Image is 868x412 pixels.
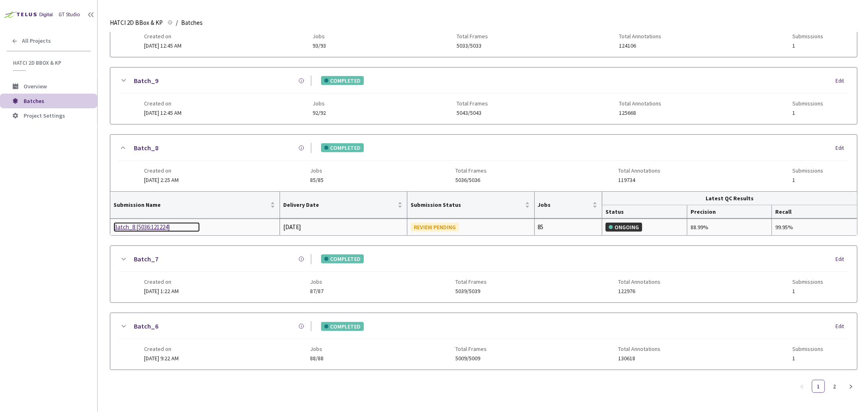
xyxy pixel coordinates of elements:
[114,202,269,208] span: Submission Name
[110,68,857,124] div: Batch_9COMPLETEDEditCreated on[DATE] 12:45 AMJobs92/92Total Frames5043/5043Total Annotations12566...
[144,33,181,39] span: Created on
[313,43,326,49] span: 93/93
[176,18,178,28] li: /
[844,380,857,393] button: right
[134,143,158,153] a: Batch_8
[22,37,51,44] span: All Projects
[619,167,661,174] span: Total Annotations
[792,355,823,362] span: 1
[619,355,661,362] span: 130618
[455,346,487,352] span: Total Frames
[310,167,324,174] span: Jobs
[538,202,591,208] span: Jobs
[110,246,857,302] div: Batch_7COMPLETEDEditCreated on[DATE] 1:22 AMJobs87/87Total Frames5039/5039Total Annotations122976...
[110,18,163,28] span: HATCI 2D BBox & KP
[144,109,181,116] span: [DATE] 12:45 AM
[59,11,80,19] div: GT Studio
[691,223,769,232] div: 88.99%
[134,321,158,331] a: Batch_6
[144,355,179,362] span: [DATE] 9:22 AM
[144,167,179,174] span: Created on
[835,255,849,263] div: Edit
[455,177,487,183] span: 5036/5036
[144,278,179,285] span: Created on
[321,143,364,152] div: COMPLETED
[310,346,324,352] span: Jobs
[310,288,324,294] span: 87/87
[535,192,603,219] th: Jobs
[321,76,364,85] div: COMPLETED
[321,322,364,331] div: COMPLETED
[619,110,661,116] span: 125668
[407,192,535,219] th: Submission Status
[792,110,823,116] span: 1
[457,33,488,39] span: Total Frames
[110,135,857,191] div: Batch_8COMPLETEDEditCreated on[DATE] 2:25 AMJobs85/85Total Frames5036/5036Total Annotations119734...
[457,43,488,49] span: 5033/5033
[24,83,47,90] span: Overview
[812,380,824,392] a: 1
[280,192,407,219] th: Delivery Date
[310,355,324,362] span: 88/88
[114,222,200,232] a: Batch_8 [5036:121224]
[283,222,404,232] div: [DATE]
[800,384,805,389] span: left
[310,177,324,183] span: 85/85
[796,380,809,393] li: Previous Page
[313,100,326,107] span: Jobs
[772,205,857,219] th: Recall
[134,254,158,264] a: Batch_7
[144,176,179,184] span: [DATE] 2:25 AM
[313,110,326,116] span: 92/92
[13,59,86,66] span: HATCI 2D BBox & KP
[792,278,823,285] span: Submissions
[144,287,179,295] span: [DATE] 1:22 AM
[538,222,599,232] div: 85
[24,97,44,105] span: Batches
[687,205,772,219] th: Precision
[144,42,181,49] span: [DATE] 12:45 AM
[619,100,661,107] span: Total Annotations
[835,77,849,85] div: Edit
[411,202,523,208] span: Submission Status
[844,380,857,393] li: Next Page
[455,278,487,285] span: Total Frames
[411,223,459,232] div: REVIEW PENDING
[455,288,487,294] span: 5039/5039
[144,100,181,107] span: Created on
[455,355,487,362] span: 5009/5009
[792,43,823,49] span: 1
[313,33,326,39] span: Jobs
[144,346,179,352] span: Created on
[619,288,661,294] span: 122976
[606,223,642,232] div: ONGOING
[455,167,487,174] span: Total Frames
[110,313,857,370] div: Batch_6COMPLETEDEditCreated on[DATE] 9:22 AMJobs88/88Total Frames5009/5009Total Annotations130618...
[310,278,324,285] span: Jobs
[457,110,488,116] span: 5043/5043
[792,33,823,39] span: Submissions
[829,380,841,392] a: 2
[134,76,158,86] a: Batch_9
[619,177,661,183] span: 119734
[321,254,364,263] div: COMPLETED
[792,177,823,183] span: 1
[619,43,661,49] span: 124106
[792,288,823,294] span: 1
[835,322,849,331] div: Edit
[792,346,823,352] span: Submissions
[283,202,396,208] span: Delivery Date
[619,33,661,39] span: Total Annotations
[828,380,841,393] li: 2
[792,100,823,107] span: Submissions
[457,100,488,107] span: Total Frames
[619,346,661,352] span: Total Annotations
[110,192,280,219] th: Submission Name
[24,112,65,119] span: Project Settings
[792,167,823,174] span: Submissions
[812,380,825,393] li: 1
[848,384,853,389] span: right
[181,18,203,28] span: Batches
[835,144,849,152] div: Edit
[619,278,661,285] span: Total Annotations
